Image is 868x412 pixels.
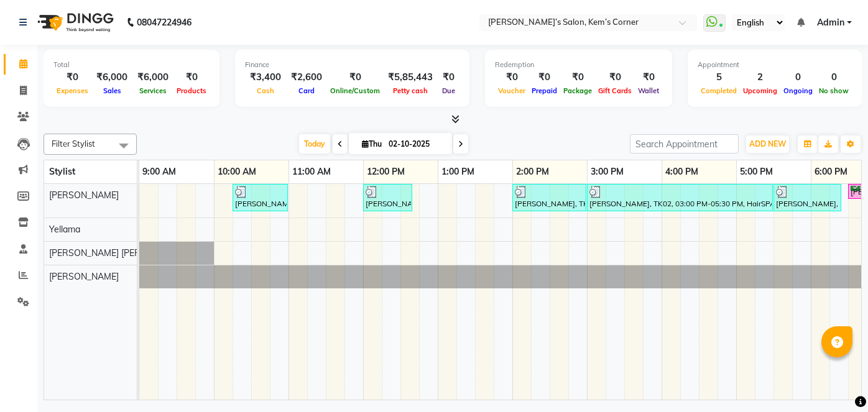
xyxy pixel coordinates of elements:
[390,86,431,95] span: Petty cash
[588,186,772,209] div: [PERSON_NAME], TK02, 03:00 PM-05:30 PM, HairSPA- Loreal - Below Shoulder,Blowdry - Below Shoulder
[327,86,383,95] span: Online/Custom
[385,135,447,153] input: 2025-10-02
[53,86,91,95] span: Expenses
[245,60,459,70] div: Finance
[740,86,780,95] span: Upcoming
[139,163,179,181] a: 9:00 AM
[740,70,780,85] div: 2
[364,163,408,181] a: 12:00 PM
[495,86,529,95] span: Voucher
[529,70,560,85] div: ₹0
[698,70,740,85] div: 5
[91,70,132,85] div: ₹6,000
[49,166,75,177] span: Stylist
[595,70,635,85] div: ₹0
[513,163,552,181] a: 2:00 PM
[359,139,385,149] span: Thu
[364,186,411,209] div: [PERSON_NAME], TK04, 12:00 PM-12:40 PM, Haircut - [DEMOGRAPHIC_DATA] Hair Cut ([PERSON_NAME])
[560,86,595,95] span: Package
[215,163,259,181] a: 10:00 AM
[780,86,816,95] span: Ongoing
[234,186,287,209] div: [PERSON_NAME], TK01, 10:15 AM-11:00 AM, [DEMOGRAPHIC_DATA] hair cut with ([PERSON_NAME])
[811,163,851,181] a: 6:00 PM
[775,186,840,209] div: [PERSON_NAME], TK05, 05:30 PM-06:25 PM, Haircut - [DEMOGRAPHIC_DATA] Hair Cut ([PERSON_NAME])
[299,134,330,153] span: Today
[495,70,529,85] div: ₹0
[635,70,662,85] div: ₹0
[439,86,458,95] span: Due
[137,5,192,40] b: 08047224946
[173,86,210,95] span: Products
[698,86,740,95] span: Completed
[53,70,91,85] div: ₹0
[49,271,119,282] span: [PERSON_NAME]
[295,86,318,95] span: Card
[383,70,438,85] div: ₹5,85,443
[49,224,80,235] span: Yellama
[438,70,459,85] div: ₹0
[588,163,627,181] a: 3:00 PM
[630,134,739,153] input: Search Appointment
[737,163,776,181] a: 5:00 PM
[438,163,478,181] a: 1:00 PM
[514,186,585,209] div: [PERSON_NAME], TK03, 02:00 PM-03:00 PM, [DEMOGRAPHIC_DATA] hair cut with ([PERSON_NAME])
[173,70,210,85] div: ₹0
[132,70,173,85] div: ₹6,000
[698,60,852,70] div: Appointment
[245,70,286,85] div: ₹3,400
[49,247,191,259] span: [PERSON_NAME] [PERSON_NAME]
[662,163,701,181] a: 4:00 PM
[595,86,635,95] span: Gift Cards
[749,139,786,149] span: ADD NEW
[746,135,789,153] button: ADD NEW
[529,86,560,95] span: Prepaid
[289,163,334,181] a: 11:00 AM
[136,86,170,95] span: Services
[53,60,210,70] div: Total
[816,70,852,85] div: 0
[495,60,662,70] div: Redemption
[254,86,277,95] span: Cash
[286,70,327,85] div: ₹2,600
[635,86,662,95] span: Wallet
[327,70,383,85] div: ₹0
[100,86,124,95] span: Sales
[32,5,117,40] img: logo
[816,86,852,95] span: No show
[560,70,595,85] div: ₹0
[817,16,844,29] span: Admin
[52,139,95,149] span: Filter Stylist
[49,190,119,201] span: [PERSON_NAME]
[780,70,816,85] div: 0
